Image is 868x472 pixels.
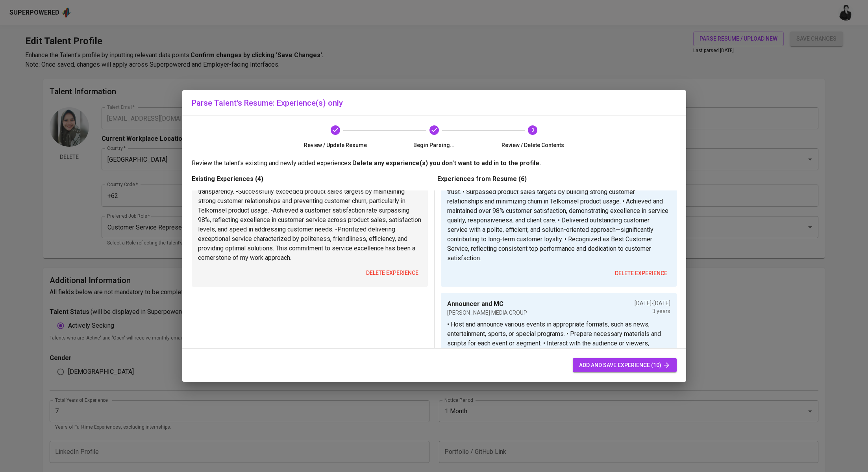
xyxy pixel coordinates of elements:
[612,266,670,281] button: delete experience
[366,268,418,278] span: delete experience
[388,141,480,149] span: Begin Parsing...
[192,174,431,184] p: Existing Experiences (4)
[363,266,422,280] button: delete experience
[192,159,677,168] p: Review the talent's existing and newly added experiences.
[579,360,670,370] span: add and save experience (10)
[437,174,677,184] p: Experiences from Resume (6)
[198,177,422,263] p: -Effectively communicated information to customers, ensuring clarity and transparency. -Successfu...
[192,97,677,109] h6: Parse Talent's Resume: Experience(s) only
[447,178,670,263] p: • Effectively communicated with customers, ensuring clarity, transparency, and trust. • Surpassed...
[289,141,382,149] span: Review / Update Resume
[352,159,541,167] b: Delete any experience(s) you don't want to add in to the profile.
[487,141,579,149] span: Review / Delete Contents
[447,320,670,414] p: • Host and announce various events in appropriate formats, such as news, entertainment, sports, o...
[573,358,677,373] button: add and save experience (10)
[635,307,670,315] p: 3 years
[615,269,667,278] span: delete experience
[635,299,670,307] p: [DATE] - [DATE]
[447,299,527,309] p: Announcer and MC
[531,127,534,133] text: 3
[447,309,527,317] p: [PERSON_NAME] MEDIA GROUP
